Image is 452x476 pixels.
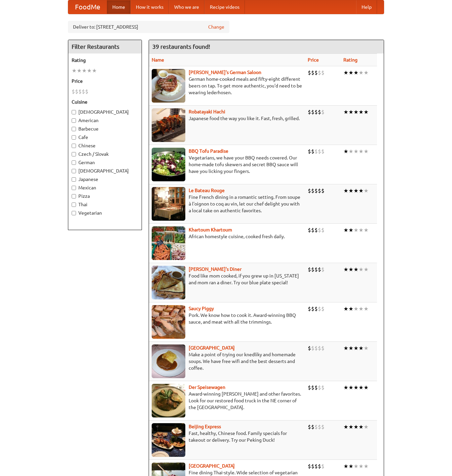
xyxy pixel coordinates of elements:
li: $ [321,463,325,470]
li: ★ [343,226,348,234]
input: [DEMOGRAPHIC_DATA] [72,169,76,173]
li: ★ [348,266,353,273]
b: BBQ Tofu Paradise [189,148,228,154]
a: Who we are [169,0,204,14]
p: African homestyle cuisine, cooked fresh daily. [152,233,302,240]
li: $ [314,148,318,155]
p: Award-winning [PERSON_NAME] and other favorites. Look for our restored food truck in the NE corne... [152,391,302,411]
label: Czech / Slovak [72,151,138,157]
p: German home-cooked meals and fifty-eight different beers on tap. To get more authentic, you'd nee... [152,76,302,96]
li: ★ [72,67,77,74]
li: ★ [364,226,369,234]
li: ★ [353,266,359,273]
input: Thai [72,203,76,207]
li: ★ [87,67,92,74]
h5: Price [72,78,138,84]
h5: Rating [72,57,138,64]
li: $ [321,69,325,76]
li: ★ [343,305,348,313]
a: How it works [130,0,169,14]
a: Der Speisewagen [189,385,225,390]
b: Robatayaki Hachi [189,109,225,114]
li: ★ [353,148,359,155]
p: Food like mom cooked, if you grew up in [US_STATE] and mom ran a diner. Try our blue plate special! [152,272,302,286]
li: $ [311,148,314,155]
li: ★ [348,305,353,313]
li: $ [308,305,311,313]
li: $ [318,423,321,431]
li: $ [308,463,311,470]
li: ★ [343,384,348,391]
li: ★ [364,108,369,116]
li: $ [308,384,311,391]
b: [GEOGRAPHIC_DATA] [189,463,235,469]
li: $ [318,463,321,470]
img: sallys.jpg [152,266,185,299]
li: ★ [359,384,364,391]
a: Home [107,0,130,14]
li: $ [314,384,318,391]
li: $ [321,226,325,234]
b: Khartoum Khartoum [189,227,232,232]
li: ★ [364,423,369,431]
input: Czech / Slovak [72,152,76,156]
input: [DEMOGRAPHIC_DATA] [72,110,76,114]
li: $ [308,148,311,155]
li: $ [318,384,321,391]
a: [PERSON_NAME]'s Diner [189,266,241,272]
li: ★ [343,148,348,155]
li: $ [321,305,325,313]
a: FoodMe [68,0,107,14]
li: $ [311,69,314,76]
li: ★ [364,187,369,194]
li: ★ [364,69,369,76]
div: Deliver to: [STREET_ADDRESS] [68,21,229,33]
li: $ [314,266,318,273]
li: ★ [343,69,348,76]
li: ★ [348,344,353,352]
li: ★ [359,226,364,234]
li: $ [321,344,325,352]
li: ★ [364,266,369,273]
li: ★ [359,266,364,273]
li: $ [308,69,311,76]
li: $ [314,463,318,470]
p: Fast, healthy, Chinese food. Family specials for takeout or delivery. Try our Peking Duck! [152,430,302,443]
img: tofuparadise.jpg [152,148,185,181]
li: ★ [82,67,87,74]
li: $ [318,344,321,352]
li: ★ [353,69,359,76]
li: ★ [353,344,359,352]
li: $ [318,187,321,194]
li: ★ [353,187,359,194]
img: saucy.jpg [152,305,185,339]
p: Vegetarians, we have your BBQ needs covered. Our home-made tofu skewers and secret BBQ sauce will... [152,154,302,175]
li: $ [321,384,325,391]
li: ★ [364,344,369,352]
input: Japanese [72,177,76,182]
li: ★ [348,384,353,391]
input: American [72,118,76,123]
li: ★ [343,344,348,352]
li: $ [308,266,311,273]
a: Beijing Express [189,424,221,429]
input: Barbecue [72,127,76,131]
li: ★ [359,187,364,194]
a: Price [308,57,319,63]
li: $ [314,305,318,313]
input: Chinese [72,144,76,148]
li: $ [75,88,78,95]
li: $ [72,88,75,95]
a: Recipe videos [204,0,245,14]
a: Le Bateau Rouge [189,188,225,193]
li: $ [314,69,318,76]
li: ★ [343,463,348,470]
li: ★ [343,108,348,116]
li: $ [78,88,82,95]
li: ★ [364,384,369,391]
label: Vegetarian [72,210,138,216]
a: Help [356,0,377,14]
li: $ [314,108,318,116]
img: czechpoint.jpg [152,344,185,378]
